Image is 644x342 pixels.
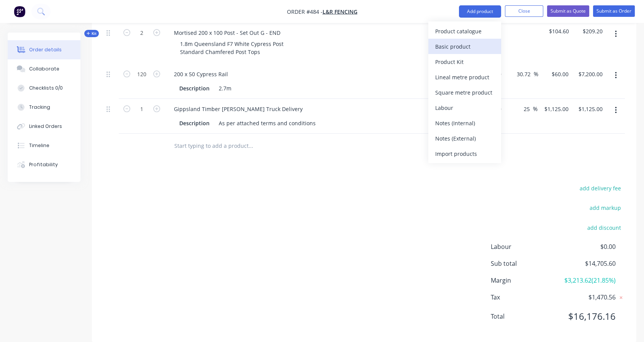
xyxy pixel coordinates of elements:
[29,104,50,111] div: Tracking
[585,203,625,213] button: add markup
[593,5,635,17] button: Submit as Order
[491,276,559,285] span: Margin
[491,312,559,321] span: Total
[8,117,80,136] button: Linked Orders
[435,102,494,113] div: Labour
[29,65,59,72] div: Collaborate
[168,69,234,80] div: 200 x 50 Cypress Rail
[491,242,559,251] span: Labour
[323,8,357,15] a: L&R Fencing
[547,5,589,17] button: Submit as Quote
[174,138,327,154] input: Start typing to add a product...
[29,46,62,53] div: Order details
[216,118,319,129] div: As per attached terms and conditions
[559,242,616,251] span: $0.00
[435,72,494,83] div: Lineal metre product
[29,142,49,149] div: Timeline
[435,118,494,129] div: Notes (Internal)
[559,259,616,268] span: $14,705.60
[575,27,603,35] span: $209.20
[29,85,63,92] div: Checklists 0/0
[435,41,494,52] div: Basic product
[505,5,543,17] button: Close
[583,222,625,232] button: add discount
[435,133,494,144] div: Notes (External)
[559,309,616,323] span: $16,176.16
[29,123,62,130] div: Linked Orders
[435,87,494,98] div: Square metre product
[559,276,616,285] span: $3,213.62 ( 21.85 %)
[168,27,287,38] div: Mortised 200 x 100 Post - Set Out G - END
[84,30,99,37] button: Kit
[216,83,234,94] div: 2.7m
[8,40,80,59] button: Order details
[542,27,569,35] span: $104.60
[435,26,494,37] div: Product catalogue
[534,70,538,79] span: %
[174,38,290,57] div: 1.8m Queensland F7 White Cypress Post Standard Chamfered Post Tops
[287,8,323,15] span: Order #484 -
[533,105,537,113] span: %
[491,293,559,302] span: Tax
[8,79,80,98] button: Checklists 0/0
[435,56,494,67] div: Product Kit
[435,148,494,159] div: Import products
[8,98,80,117] button: Tracking
[8,59,80,79] button: Collaborate
[29,161,58,168] div: Profitability
[14,6,25,17] img: Factory
[575,183,625,193] button: add delivery fee
[168,103,309,115] div: Gippsland Timber [PERSON_NAME] Truck Delivery
[8,136,80,155] button: Timeline
[176,118,213,129] div: Description
[8,155,80,174] button: Profitability
[176,83,213,94] div: Description
[559,293,616,302] span: $1,470.56
[491,259,559,268] span: Sub total
[87,31,97,36] span: Kit
[459,5,501,18] button: Add product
